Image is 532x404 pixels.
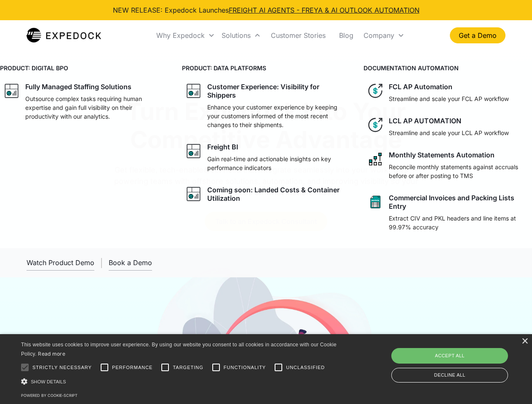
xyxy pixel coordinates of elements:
[367,117,384,133] img: dollar icon
[3,82,20,99] img: graph icon
[389,151,495,159] div: Monthly Statements Automation
[286,364,325,371] span: Unclassified
[389,128,509,137] p: Streamline and scale your LCL AP workflow
[389,214,529,231] p: Extract CIV and PKL headers and line items at 99.97% accuracy
[364,64,532,72] h4: DOCUMENTATION AUTOMATION
[21,377,340,386] div: Show details
[364,31,394,40] div: Company
[367,151,384,167] img: network like icon
[332,21,360,50] a: Blog
[229,6,420,14] a: FREIGHT AI AGENTS - FREYA & AI OUTLOOK AUTOMATION
[364,190,532,235] a: sheet iconCommercial Invoices and Packing Lists EntryExtract CIV and PKL headers and line items a...
[185,143,202,159] img: graph icon
[185,82,202,99] img: graph icon
[113,5,420,15] div: NEW RELEASE: Expedock Launches
[367,194,384,210] img: sheet icon
[207,103,347,129] p: Enhance your customer experience by keeping your customers informed of the most recent changes to...
[156,31,205,40] div: Why Expedock
[182,139,350,175] a: graph iconFreight BIGain real-time and actionable insights on key performance indicators
[31,379,66,384] span: Show details
[218,21,264,50] div: Solutions
[360,21,408,50] div: Company
[182,182,350,206] a: graph iconComing soon: Landed Costs & Container Utilization
[364,147,532,183] a: network like iconMonthly Statements AutomationReconcile monthly statements against accruals befor...
[21,342,337,357] span: This website uses cookies to improve user experience. By using our website you consent to all coo...
[25,82,131,91] div: Fully Managed Staffing Solutions
[27,27,101,44] img: Expedock Logo
[27,255,94,271] a: open lightbox
[182,64,350,72] h4: PRODUCT: DATA PLATFORMS
[207,186,347,202] div: Coming soon: Landed Costs & Container Utilization
[389,194,529,210] div: Commercial Invoices and Packing Lists Entry
[38,351,65,357] a: Read more
[109,255,152,271] a: Book a Demo
[392,313,532,404] iframe: Chat Widget
[364,113,532,141] a: dollar iconLCL AP AUTOMATIONStreamline and scale your LCL AP workflow
[21,393,78,398] a: Powered by cookie-script
[32,364,92,371] span: Strictly necessary
[264,21,332,50] a: Customer Stories
[25,94,165,121] p: Outsource complex tasks requiring human expertise and gain full visibility on their productivity ...
[27,258,94,267] div: Watch Product Demo
[364,79,532,106] a: dollar iconFCL AP AutomationStreamline and scale your FCL AP workflow
[389,82,452,91] div: FCL AP Automation
[173,364,203,371] span: Targeting
[389,94,509,103] p: Streamline and scale your FCL AP workflow
[112,364,153,371] span: Performance
[185,186,202,202] img: graph icon
[389,162,529,180] p: Reconcile monthly statements against accruals before or after posting to TMS
[222,31,251,40] div: Solutions
[182,79,350,133] a: graph iconCustomer Experience: Visibility for ShippersEnhance your customer experience by keeping...
[207,143,238,151] div: Freight BI
[207,154,347,172] p: Gain real-time and actionable insights on key performance indicators
[27,27,101,44] a: home
[389,117,461,125] div: LCL AP AUTOMATION
[153,21,218,50] div: Why Expedock
[207,82,347,99] div: Customer Experience: Visibility for Shippers
[109,258,152,267] div: Book a Demo
[224,364,266,371] span: Functionality
[450,27,505,43] a: Get a Demo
